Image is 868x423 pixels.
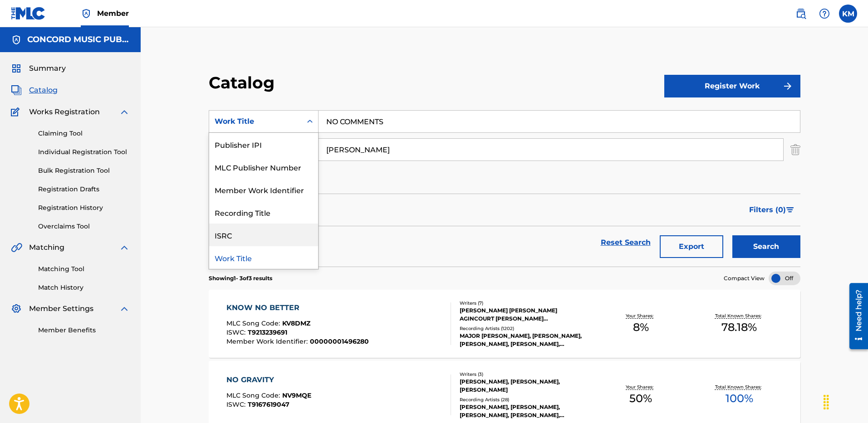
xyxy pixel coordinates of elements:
[11,7,46,20] img: MLC Logo
[215,116,296,127] div: Work Title
[460,396,592,403] div: Recording Artists ( 28 )
[38,203,130,213] a: Registration History
[119,107,130,117] img: expand
[460,403,592,419] div: [PERSON_NAME], [PERSON_NAME], [PERSON_NAME], [PERSON_NAME], [PERSON_NAME]
[27,34,130,45] h5: CONCORD MUSIC PUBLISHING LLC
[209,133,318,156] div: Publisher IPI
[596,233,655,253] a: Reset Search
[38,166,130,175] a: Bulk Registration Tool
[792,5,810,23] a: Public Search
[786,207,794,213] img: filter
[460,325,592,332] div: Recording Artists ( 1202 )
[715,312,764,319] p: Total Known Shares:
[29,303,93,314] span: Member Settings
[119,303,130,314] img: expand
[782,81,793,92] img: f7272a7cc735f4ea7f67.svg
[460,332,592,348] div: MAJOR [PERSON_NAME], [PERSON_NAME], [PERSON_NAME], [PERSON_NAME], [PERSON_NAME],[PERSON_NAME],[PE...
[749,204,786,215] span: Filters ( 0 )
[38,222,130,231] a: Overclaims Tool
[226,337,310,345] span: Member Work Identifier :
[248,400,289,408] span: T9167619047
[226,374,311,385] div: NO GRAVITY
[119,242,130,253] img: expand
[823,379,868,423] iframe: Chat Widget
[38,129,130,138] a: Claiming Tool
[29,242,64,253] span: Matching
[29,85,58,96] span: Catalog
[310,337,369,345] span: 00000001496280
[660,235,723,258] button: Export
[11,34,22,45] img: Accounts
[209,224,318,246] div: ISRC
[843,280,868,353] iframe: Resource Center
[726,390,753,407] span: 100 %
[724,274,765,282] span: Compact View
[460,306,592,323] div: [PERSON_NAME] [PERSON_NAME] AGINCOURT [PERSON_NAME] [PERSON_NAME], [PERSON_NAME], [PERSON_NAME] "...
[29,107,100,117] span: Works Registration
[629,390,652,407] span: 50 %
[209,178,318,201] div: Member Work Identifier
[226,319,282,327] span: MLC Song Code :
[732,235,800,258] button: Search
[11,107,23,117] img: Works Registration
[29,63,66,74] span: Summary
[97,8,129,19] span: Member
[790,138,800,161] img: Delete Criterion
[226,391,282,399] span: MLC Song Code :
[633,319,649,335] span: 8 %
[226,302,369,313] div: KNOW NO BETTER
[626,384,656,390] p: Your Shares:
[282,319,310,327] span: KV8DMZ
[38,326,130,335] a: Member Benefits
[38,264,130,274] a: Matching Tool
[209,110,800,267] form: Search Form
[226,400,248,408] span: ISWC :
[11,85,58,96] a: CatalogCatalog
[795,8,806,19] img: search
[11,303,22,314] img: Member Settings
[282,391,311,399] span: NV9MQE
[715,384,764,390] p: Total Known Shares:
[38,283,130,292] a: Match History
[819,8,830,19] img: help
[11,85,22,96] img: Catalog
[226,328,248,336] span: ISWC :
[460,378,592,394] div: [PERSON_NAME], [PERSON_NAME], [PERSON_NAME]
[248,328,287,336] span: T9213239691
[209,290,800,358] a: KNOW NO BETTERMLC Song Code:KV8DMZISWC:T9213239691Member Work Identifier:00000001496280Writers (7...
[460,300,592,306] div: Writers ( 7 )
[744,199,800,221] button: Filters (0)
[38,185,130,194] a: Registration Drafts
[209,201,318,224] div: Recording Title
[460,371,592,378] div: Writers ( 3 )
[839,5,857,23] div: User Menu
[664,75,800,97] button: Register Work
[209,73,279,93] h2: Catalog
[11,63,66,74] a: SummarySummary
[819,389,834,416] div: Drag
[81,8,92,19] img: Top Rightsholder
[38,147,130,157] a: Individual Registration Tool
[209,246,318,269] div: Work Title
[11,63,22,74] img: Summary
[209,274,272,282] p: Showing 1 - 3 of 3 results
[11,242,22,253] img: Matching
[626,312,656,319] p: Your Shares:
[209,156,318,178] div: MLC Publisher Number
[815,5,834,23] div: Help
[721,319,757,335] span: 78.18 %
